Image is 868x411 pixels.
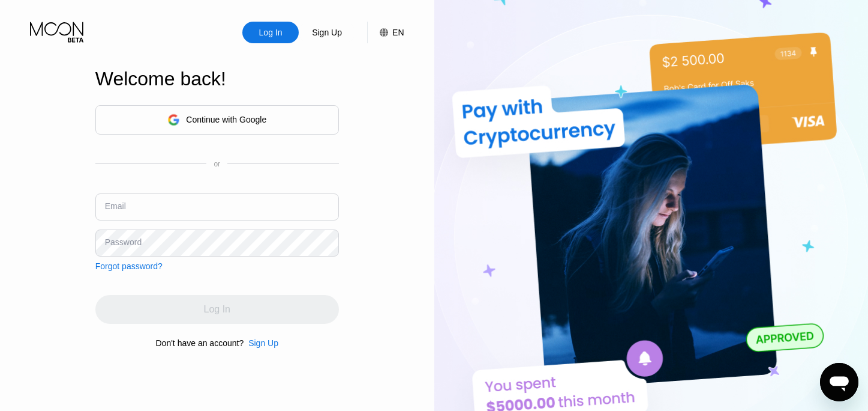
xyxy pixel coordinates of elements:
div: Sign Up [244,338,278,348]
div: Forgot password? [95,261,163,271]
div: Log In [258,26,284,38]
div: Don't have an account? [156,338,244,348]
div: Sign Up [248,338,278,348]
div: EN [392,28,404,37]
div: Email [105,201,126,211]
div: Continue with Google [186,115,266,124]
div: or [214,160,220,168]
div: Sign Up [311,26,343,38]
div: Password [105,237,142,247]
div: Welcome back! [95,68,339,90]
iframe: Button to launch messaging window [820,363,858,401]
div: Log In [242,22,299,43]
div: EN [367,22,404,43]
div: Continue with Google [95,105,339,135]
div: Sign Up [299,22,355,43]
